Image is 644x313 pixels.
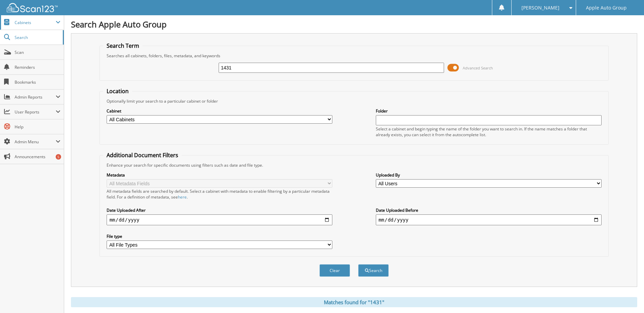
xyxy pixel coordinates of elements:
[103,151,182,159] legend: Additional Document Filters
[7,3,58,12] img: scan123-logo-white.svg
[103,42,143,49] legend: Search Term
[15,64,60,70] span: Reminders
[71,297,637,307] div: Matches found for "1431"
[71,19,637,30] h1: Search Apple Auto Group
[107,108,332,114] label: Cabinet
[15,35,59,40] span: Search
[107,214,332,225] input: start
[15,20,56,25] span: Cabinets
[15,94,56,100] span: Admin Reports
[103,53,605,59] div: Searches all cabinets, folders, files, metadata, and keywords
[319,264,350,277] button: Clear
[376,207,602,213] label: Date Uploaded Before
[107,172,332,178] label: Metadata
[103,98,605,104] div: Optionally limit your search to a particular cabinet or folder
[463,65,493,70] span: Advanced Search
[610,280,644,313] iframe: Chat Widget
[107,207,332,213] label: Date Uploaded After
[15,139,56,145] span: Admin Menu
[15,124,60,130] span: Help
[15,79,60,85] span: Bookmarks
[15,49,60,55] span: Scan
[586,6,627,10] span: Apple Auto Group
[107,188,332,200] div: All metadata fields are searched by default. Select a cabinet with metadata to enable filtering b...
[56,154,61,160] div: 5
[521,6,559,10] span: [PERSON_NAME]
[103,87,132,95] legend: Location
[15,154,60,160] span: Announcements
[376,126,602,138] div: Select a cabinet and begin typing the name of the folder you want to search in. If the name match...
[107,233,332,239] label: File type
[376,172,602,178] label: Uploaded By
[178,194,187,200] a: here
[103,162,605,168] div: Enhance your search for specific documents using filters such as date and file type.
[376,214,602,225] input: end
[15,109,56,115] span: User Reports
[358,264,389,277] button: Search
[376,108,602,114] label: Folder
